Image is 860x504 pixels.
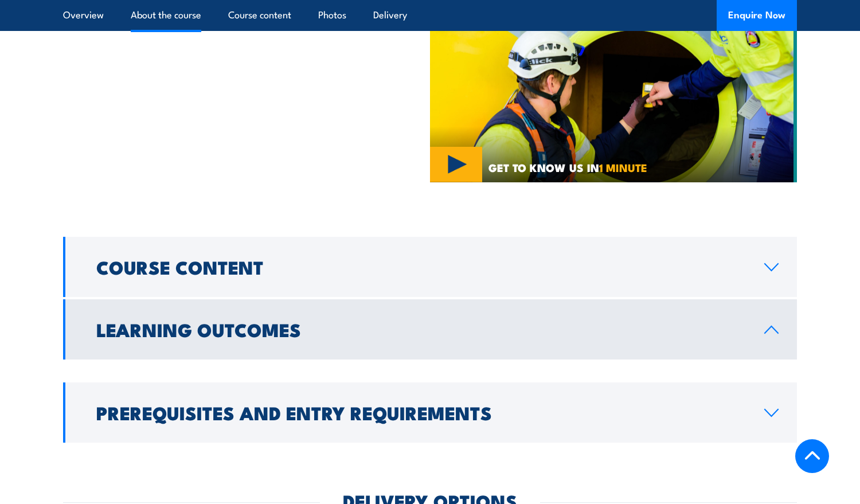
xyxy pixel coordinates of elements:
strong: 1 MINUTE [599,159,647,175]
a: Prerequisites and Entry Requirements [63,382,797,443]
h2: Learning Outcomes [96,321,746,337]
h2: Prerequisites and Entry Requirements [96,404,746,420]
h2: Course Content [96,259,746,275]
a: Learning Outcomes [63,299,797,360]
span: GET TO KNOW US IN [488,162,647,173]
a: Course Content [63,237,797,297]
